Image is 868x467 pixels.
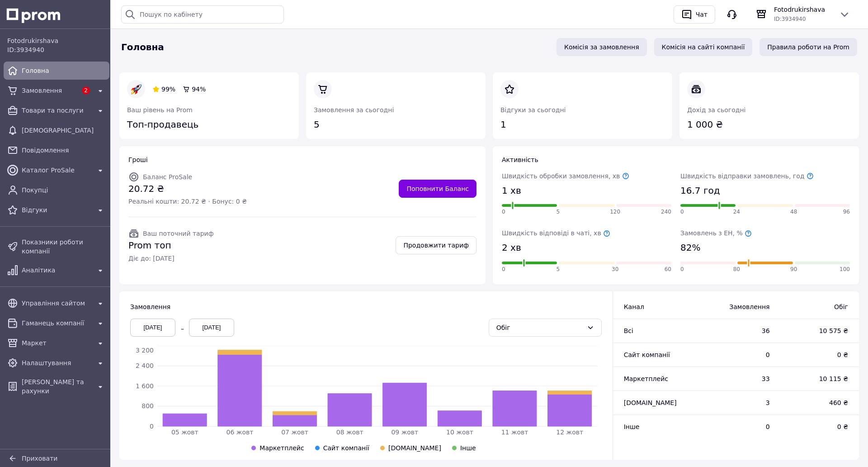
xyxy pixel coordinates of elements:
span: 33 [706,374,769,383]
span: Prom топ [128,239,214,252]
span: 10 575 ₴ [788,326,848,335]
tspan: 06 жовт [226,429,254,436]
span: [DOMAIN_NAME] [624,399,677,406]
span: Сайт компанії [323,444,369,452]
div: [DATE] [189,319,234,337]
span: Fotodrukirshava [774,5,832,14]
span: Аналітика [22,266,91,275]
span: Інше [624,423,640,430]
input: Пошук по кабінету [121,5,284,24]
span: Баланс ProSale [143,173,192,181]
div: Чат [694,8,709,21]
span: Маркетплейс [624,375,668,382]
span: 90 [790,266,797,273]
a: Правила роботи на Prom [759,38,857,56]
span: 80 [733,266,740,273]
span: Показники роботи компанії [22,238,106,256]
a: Продовжити тариф [396,236,476,254]
span: 16.7 год [680,184,720,197]
tspan: 2 400 [136,362,154,369]
span: ID: 3934940 [7,46,44,53]
span: Головна [22,66,106,75]
span: Швидкість обробки замовлення, хв [502,172,629,180]
span: 99% [161,86,175,93]
span: 30 [612,266,618,273]
span: Обіг [788,302,848,311]
span: Відгуки [22,205,91,214]
span: 240 [661,208,671,216]
span: 82% [680,241,700,254]
span: Гаманець компанії [22,319,91,328]
span: Покупці [22,186,106,195]
span: Замовлення [22,86,77,95]
span: 48 [790,208,797,216]
tspan: 0 [150,423,154,430]
span: 0 [502,208,505,216]
span: 94% [192,86,206,93]
a: Комісія за замовлення [557,38,647,56]
tspan: 07 жовт [281,429,308,436]
tspan: 3 200 [136,347,154,354]
span: 2 [82,86,90,95]
div: Обіг [496,323,583,333]
span: Управління сайтом [22,299,91,308]
span: Канал [624,303,644,310]
span: Сайт компанії [624,351,670,358]
span: 60 [665,266,671,273]
span: 0 [502,266,505,273]
span: Реальні кошти: 20.72 ₴ · Бонус: 0 ₴ [128,197,247,206]
span: Замовлень з ЕН, % [680,229,752,237]
a: Комісія на сайті компанії [654,38,753,56]
span: 0 ₴ [788,422,848,431]
tspan: 11 жовт [501,429,528,436]
span: Повідомлення [22,146,106,155]
span: Fotodrukirshava [7,36,106,45]
span: 36 [706,326,769,335]
span: 120 [610,208,620,216]
span: Приховати [22,455,57,462]
span: Швидкість відправки замовлень, год [680,172,814,180]
span: Швидкість відповіді в чаті, хв [502,229,610,237]
span: Товари та послуги [22,106,91,115]
span: 0 [706,350,769,359]
div: [DATE] [130,319,175,337]
span: Каталог ProSale [22,166,91,175]
tspan: 10 жовт [446,429,473,436]
span: 1 хв [502,184,521,197]
span: Ваш поточний тариф [143,230,214,237]
button: Чат [674,5,715,24]
tspan: 08 жовт [336,429,363,436]
span: Інше [460,444,476,452]
span: 24 [733,208,740,216]
tspan: 05 жовт [171,429,198,436]
span: Всi [624,327,633,334]
span: 3 [706,398,769,407]
span: 5 [557,266,560,273]
span: 20.72 ₴ [128,182,247,195]
span: Гроші [128,156,148,163]
span: Замовлення [130,303,170,310]
span: 100 [840,266,850,273]
span: 0 [680,208,684,216]
span: 5 [557,208,560,216]
span: 460 ₴ [788,398,848,407]
tspan: 12 жовт [556,429,583,436]
span: Замовлення [706,302,769,311]
span: 0 ₴ [788,350,848,359]
tspan: 1 600 [136,382,154,390]
tspan: 09 жовт [391,429,418,436]
tspan: 800 [142,402,154,410]
span: 2 хв [502,241,521,254]
span: 10 115 ₴ [788,374,848,383]
span: 96 [843,208,850,216]
span: [PERSON_NAME] та рахунки [22,377,91,396]
span: Налаштування [22,358,91,367]
span: Діє до: [DATE] [128,254,214,263]
span: Маркетплейс [259,444,304,452]
span: Головна [121,41,164,54]
span: ID: 3934940 [774,16,806,22]
span: [DEMOGRAPHIC_DATA] [22,126,106,135]
span: [DOMAIN_NAME] [388,444,441,452]
span: 0 [706,422,769,431]
a: Поповнити Баланс [399,180,476,198]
